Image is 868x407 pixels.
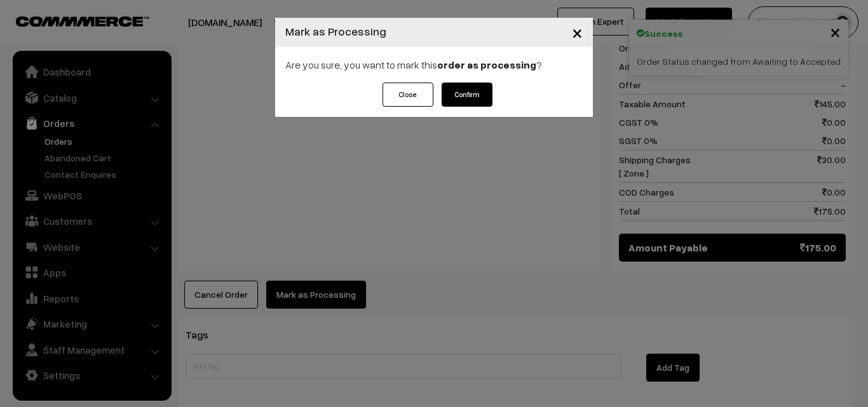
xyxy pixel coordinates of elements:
[562,13,593,52] button: Close
[437,58,536,71] strong: order as processing
[275,47,593,83] div: Are you sure, you want to mark this ?
[285,23,386,40] h4: Mark as Processing
[442,83,492,107] button: Confirm
[572,20,583,44] span: ×
[383,83,433,107] button: Close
